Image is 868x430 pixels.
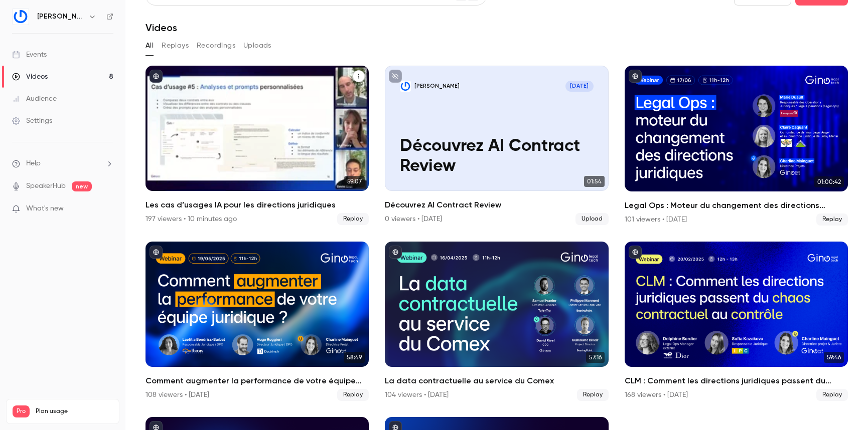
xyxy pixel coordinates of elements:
h2: Legal Ops : Moteur du changement des directions juridiques [625,199,848,211]
h1: Videos [146,22,177,34]
button: All [146,38,154,54]
span: Plan usage [36,407,113,415]
li: Découvrez AI Contract Review [385,66,608,226]
a: 59:07Les cas d’usages IA pour les directions juridiques197 viewers • 10 minutes agoReplay [146,66,369,225]
div: 108 viewers • [DATE] [146,390,209,400]
span: Replay [337,389,369,401]
p: Découvrez AI Contract Review [400,136,594,176]
a: 57:16La data contractuelle au service du Comex104 viewers • [DATE]Replay [385,242,608,401]
button: published [150,70,163,83]
li: help-dropdown-opener [12,158,113,169]
h2: Les cas d’usages IA pour les directions juridiques [146,199,369,211]
div: 197 viewers • 10 minutes ago [146,214,237,224]
span: 59:46 [824,352,844,363]
span: Pro [13,405,30,417]
span: What's new [26,203,64,214]
button: published [150,246,163,259]
li: Legal Ops : Moteur du changement des directions juridiques [625,66,848,226]
span: 57:16 [586,352,605,363]
img: Gino LegalTech [13,9,29,25]
span: new [72,181,92,191]
div: 0 viewers • [DATE] [385,214,442,224]
div: 168 viewers • [DATE] [625,390,688,400]
span: Help [26,158,41,169]
button: Uploads [243,38,271,54]
span: 01:00:42 [814,176,844,187]
div: Events [12,50,47,60]
a: 01:00:42Legal Ops : Moteur du changement des directions juridiques101 viewers • [DATE]Replay [625,66,848,226]
p: [PERSON_NAME] [414,82,460,90]
li: La data contractuelle au service du Comex [385,242,608,401]
div: 104 viewers • [DATE] [385,390,449,400]
span: Replay [816,213,848,226]
a: 59:46CLM : Comment les directions juridiques passent du chaos contractuel au contrôle168 viewers ... [625,242,848,401]
a: SpeakerHub [26,181,66,191]
button: unpublished [389,70,402,83]
span: Upload [575,213,609,225]
h2: Découvrez AI Contract Review [385,199,608,211]
h2: CLM : Comment les directions juridiques passent du chaos contractuel au contrôle [625,375,848,387]
li: Les cas d’usages IA pour les directions juridiques [146,66,369,226]
li: Comment augmenter la performance de votre équipe juridique ? [146,242,369,401]
span: Replay [816,389,848,401]
h2: La data contractuelle au service du Comex [385,375,608,387]
a: Découvrez AI Contract Review[PERSON_NAME][DATE]Découvrez AI Contract Review01:54Découvrez AI Cont... [385,66,608,225]
h6: [PERSON_NAME] [37,12,84,22]
li: CLM : Comment les directions juridiques passent du chaos contractuel au contrôle [625,242,848,401]
button: Replays [162,38,189,54]
img: Découvrez AI Contract Review [400,81,411,92]
div: 101 viewers • [DATE] [625,214,687,225]
span: Replay [337,213,369,225]
div: Videos [12,72,48,82]
span: [DATE] [565,81,594,92]
span: 59:07 [344,176,365,187]
span: 58:49 [344,352,365,363]
button: published [629,246,642,259]
button: Recordings [197,38,235,54]
iframe: Noticeable Trigger [101,204,113,213]
span: Replay [577,389,609,401]
button: published [389,246,402,259]
button: published [629,70,642,83]
h2: Comment augmenter la performance de votre équipe juridique ? [146,375,369,387]
span: 01:54 [584,176,605,187]
div: Audience [12,94,57,104]
div: Settings [12,116,52,126]
a: 58:49Comment augmenter la performance de votre équipe juridique ?108 viewers • [DATE]Replay [146,242,369,401]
